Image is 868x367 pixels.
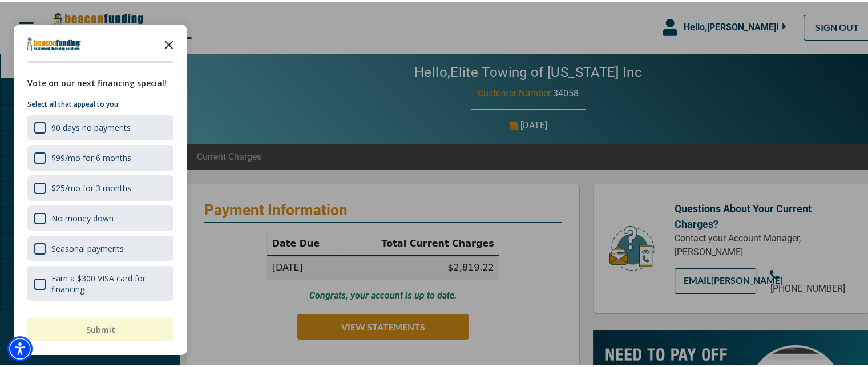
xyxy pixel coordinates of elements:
div: Seasonal payments [51,241,124,252]
div: Survey [14,23,187,353]
div: Vote on our next financing special! [27,75,173,88]
div: Earn a $300 VISA card for financing [27,264,173,300]
button: Submit [27,317,173,340]
div: 90 days no payments [51,120,131,131]
div: $99/mo for 6 months [51,151,131,162]
div: $99/mo for 6 months [27,143,173,169]
img: Company logo [27,35,81,49]
div: No money down [51,211,114,222]
div: 90 days no payments [27,113,173,139]
button: Close the survey [158,31,180,54]
div: $25/mo for 3 months [27,174,173,199]
div: Seasonal payments [27,234,173,260]
div: Earn a $300 VISA card for financing [51,271,167,293]
div: Accessibility Menu [7,334,33,360]
p: Select all that appeal to you: [27,97,173,108]
div: No money down [27,204,173,229]
div: $25/mo for 3 months [51,181,131,192]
